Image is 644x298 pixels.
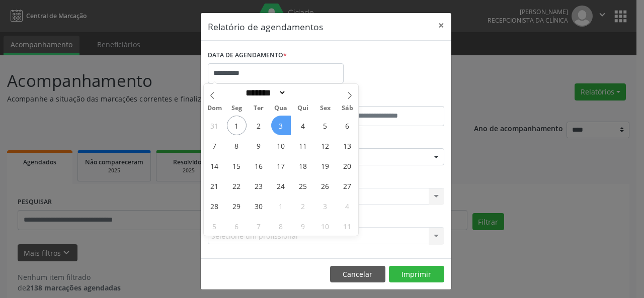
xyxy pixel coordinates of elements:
[271,116,291,135] span: Setembro 3, 2025
[227,176,247,195] span: Setembro 22, 2025
[286,87,319,98] input: Year
[431,13,451,38] button: Close
[249,196,269,216] span: Setembro 30, 2025
[293,196,313,216] span: Outubro 2, 2025
[271,176,291,195] span: Setembro 24, 2025
[271,196,291,216] span: Outubro 1, 2025
[338,156,357,175] span: Setembro 20, 2025
[270,105,292,112] span: Qua
[227,156,247,175] span: Setembro 15, 2025
[338,196,357,216] span: Outubro 4, 2025
[315,196,335,216] span: Outubro 3, 2025
[338,216,357,236] span: Outubro 11, 2025
[293,176,313,195] span: Setembro 25, 2025
[293,116,313,135] span: Setembro 4, 2025
[205,136,224,155] span: Setembro 7, 2025
[315,156,335,175] span: Setembro 19, 2025
[208,20,323,33] h5: Relatório de agendamentos
[249,216,269,236] span: Outubro 7, 2025
[205,116,224,135] span: Agosto 31, 2025
[315,216,335,236] span: Outubro 10, 2025
[292,105,314,112] span: Qui
[293,136,313,155] span: Setembro 11, 2025
[225,105,248,112] span: Seg
[314,105,336,112] span: Sex
[271,156,291,175] span: Setembro 17, 2025
[204,105,226,112] span: Dom
[205,216,224,236] span: Outubro 5, 2025
[338,176,357,195] span: Setembro 27, 2025
[249,176,269,195] span: Setembro 23, 2025
[315,136,335,155] span: Setembro 12, 2025
[227,116,247,135] span: Setembro 1, 2025
[315,176,335,195] span: Setembro 26, 2025
[243,87,287,98] select: Month
[249,116,269,135] span: Setembro 2, 2025
[205,196,224,216] span: Setembro 28, 2025
[249,136,269,155] span: Setembro 9, 2025
[227,216,247,236] span: Outubro 6, 2025
[293,156,313,175] span: Setembro 18, 2025
[227,196,247,216] span: Setembro 29, 2025
[329,90,444,106] label: ATÉ
[338,116,357,135] span: Setembro 6, 2025
[205,156,224,175] span: Setembro 14, 2025
[293,216,313,236] span: Outubro 9, 2025
[315,116,335,135] span: Setembro 5, 2025
[389,266,444,283] button: Imprimir
[227,136,247,155] span: Setembro 8, 2025
[338,136,357,155] span: Setembro 13, 2025
[336,105,358,112] span: Sáb
[271,136,291,155] span: Setembro 10, 2025
[248,105,270,112] span: Ter
[271,216,291,236] span: Outubro 8, 2025
[205,176,224,195] span: Setembro 21, 2025
[330,266,385,283] button: Cancelar
[249,156,269,175] span: Setembro 16, 2025
[208,48,287,63] label: DATA DE AGENDAMENTO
